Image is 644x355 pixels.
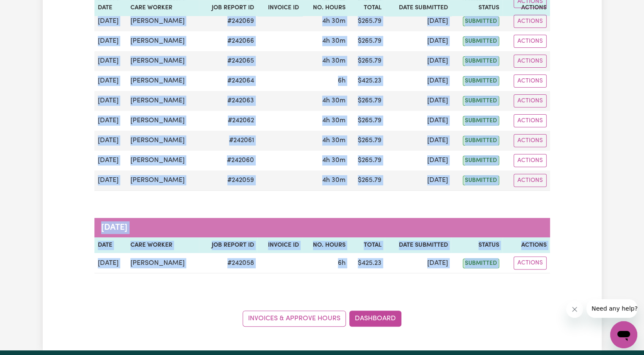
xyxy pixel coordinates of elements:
[514,134,547,147] button: Actions
[94,111,127,131] td: [DATE]
[127,171,199,191] td: [PERSON_NAME]
[586,299,637,318] iframe: Message from company
[94,253,127,273] td: [DATE]
[127,71,199,91] td: [PERSON_NAME]
[199,171,257,191] td: # 242059
[385,51,451,71] td: [DATE]
[463,259,499,268] span: submitted
[199,253,257,273] td: # 242058
[338,77,345,84] span: 6 hours
[385,253,451,273] td: [DATE]
[349,151,385,171] td: $ 265.79
[127,31,199,51] td: [PERSON_NAME]
[127,253,199,273] td: [PERSON_NAME]
[199,237,257,253] th: Job Report ID
[349,131,385,151] td: $ 265.79
[385,91,451,111] td: [DATE]
[463,17,499,26] span: submitted
[322,137,345,144] span: 4 hours 30 minutes
[322,117,345,124] span: 4 hours 30 minutes
[302,237,349,253] th: No. Hours
[127,11,199,31] td: [PERSON_NAME]
[514,256,547,270] button: Actions
[199,151,257,171] td: # 242060
[199,51,257,71] td: # 242065
[349,91,385,111] td: $ 265.79
[514,55,547,68] button: Actions
[349,71,385,91] td: $ 425.23
[94,11,127,31] td: [DATE]
[349,31,385,51] td: $ 265.79
[94,237,127,253] th: Date
[385,71,451,91] td: [DATE]
[94,131,127,151] td: [DATE]
[322,97,345,104] span: 4 hours 30 minutes
[385,171,451,191] td: [DATE]
[94,151,127,171] td: [DATE]
[127,111,199,131] td: [PERSON_NAME]
[463,36,499,46] span: submitted
[338,260,345,267] span: 6 hours
[514,15,547,28] button: Actions
[127,131,199,151] td: [PERSON_NAME]
[463,96,499,106] span: submitted
[94,71,127,91] td: [DATE]
[199,131,257,151] td: # 242061
[199,71,257,91] td: # 242064
[514,74,547,88] button: Actions
[349,51,385,71] td: $ 265.79
[349,237,385,253] th: Total
[514,154,547,167] button: Actions
[349,253,385,273] td: $ 425.23
[322,18,345,25] span: 4 hours 30 minutes
[463,116,499,126] span: submitted
[322,177,345,184] span: 4 hours 30 minutes
[199,31,257,51] td: # 242066
[451,237,503,253] th: Status
[385,31,451,51] td: [DATE]
[349,11,385,31] td: $ 265.79
[322,157,345,164] span: 4 hours 30 minutes
[463,76,499,86] span: submitted
[514,114,547,127] button: Actions
[463,136,499,146] span: submitted
[566,301,583,318] iframe: Close message
[199,11,257,31] td: # 242069
[127,91,199,111] td: [PERSON_NAME]
[503,237,550,253] th: Actions
[94,91,127,111] td: [DATE]
[94,51,127,71] td: [DATE]
[514,35,547,48] button: Actions
[463,176,499,185] span: submitted
[199,91,257,111] td: # 242063
[610,321,637,348] iframe: Button to launch messaging window
[199,111,257,131] td: # 242062
[127,151,199,171] td: [PERSON_NAME]
[322,58,345,64] span: 4 hours 30 minutes
[322,38,345,44] span: 4 hours 30 minutes
[385,11,451,31] td: [DATE]
[94,171,127,191] td: [DATE]
[243,311,346,327] a: Invoices & Approve Hours
[349,311,401,327] a: Dashboard
[463,56,499,66] span: submitted
[349,171,385,191] td: $ 265.79
[385,151,451,171] td: [DATE]
[94,218,550,237] caption: [DATE]
[385,131,451,151] td: [DATE]
[257,237,302,253] th: Invoice ID
[514,94,547,107] button: Actions
[514,174,547,187] button: Actions
[385,237,451,253] th: Date Submitted
[5,6,51,13] span: Need any help?
[385,111,451,131] td: [DATE]
[127,51,199,71] td: [PERSON_NAME]
[463,156,499,165] span: submitted
[349,111,385,131] td: $ 265.79
[127,237,199,253] th: Care worker
[94,31,127,51] td: [DATE]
